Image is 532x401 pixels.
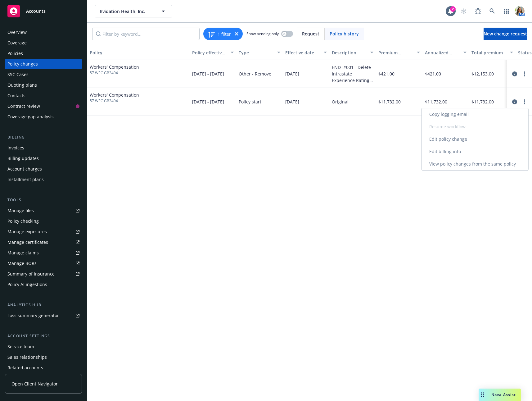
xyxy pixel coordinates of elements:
[7,269,55,279] div: Summary of insurance
[378,49,413,56] div: Premium change
[5,342,82,352] a: Service team
[239,49,273,56] div: Type
[484,28,527,40] a: New change request
[5,59,82,69] a: Policy changes
[7,164,42,174] div: Account charges
[5,237,82,247] a: Manage certificates
[7,143,24,153] div: Invoices
[521,98,528,106] a: more
[7,311,59,321] div: Loss summary generator
[239,98,261,105] span: Policy start
[90,64,139,70] span: Workers' Compensation
[471,71,494,77] span: $12,153.00
[283,45,329,60] button: Effective date
[92,28,200,40] input: Filter by keyword...
[236,45,283,60] button: Type
[5,91,82,101] a: Contacts
[330,30,359,37] span: Policy history
[7,280,47,289] div: Policy AI ingestions
[511,70,518,78] a: circleInformation
[5,197,82,203] div: Tools
[26,9,46,14] span: Accounts
[450,6,456,12] div: 2
[7,70,29,80] div: SSC Cases
[5,311,82,321] a: Loss summary generator
[5,143,82,153] a: Invoices
[5,248,82,258] a: Manage claims
[471,49,506,56] div: Total premium
[5,280,82,289] a: Policy AI ingestions
[332,49,367,56] div: Description
[484,31,527,37] span: New change request
[7,80,37,90] div: Quoting plans
[192,98,224,105] span: [DATE] - [DATE]
[90,92,139,98] span: Workers' Compensation
[218,31,231,37] span: 1 filter
[7,38,27,48] div: Coverage
[5,101,82,111] a: Contract review
[511,98,518,106] a: circleInformation
[5,216,82,226] a: Policy checking
[100,8,154,15] span: Evidation Health, Inc.
[5,333,82,339] div: Account settings
[479,389,521,401] button: Nova Assist
[7,206,34,216] div: Manage files
[7,352,47,362] div: Sales relationships
[5,48,82,58] a: Policies
[7,175,44,185] div: Installment plans
[376,45,422,60] button: Premium change
[378,71,394,77] span: $421.00
[90,49,187,56] div: Policy
[5,27,82,37] a: Overview
[521,70,528,78] a: more
[95,5,172,17] button: Evidation Health, Inc.
[5,2,82,20] a: Accounts
[5,175,82,185] a: Installment plans
[11,380,58,387] span: Open Client Navigator
[5,363,82,373] a: Related accounts
[5,302,82,308] div: Analytics hub
[500,5,513,17] a: Switch app
[422,108,528,121] a: Copy logging email
[422,45,469,60] button: Annualized total premium change
[5,112,82,122] a: Coverage gap analysis
[425,49,460,56] div: Annualized total premium change
[7,342,34,352] div: Service team
[90,98,139,104] span: 57 WEC GB3494
[5,70,82,80] a: SSC Cases
[7,59,38,69] div: Policy changes
[7,216,39,226] div: Policy checking
[192,49,227,56] div: Policy effective dates
[7,363,43,373] div: Related accounts
[190,45,236,60] button: Policy effective dates
[7,27,27,37] div: Overview
[491,392,516,397] span: Nova Assist
[7,112,54,122] div: Coverage gap analysis
[87,45,190,60] button: Policy
[5,352,82,362] a: Sales relationships
[285,98,299,105] span: [DATE]
[5,227,82,237] a: Manage exposures
[422,145,528,158] a: Edit billing info
[192,71,224,77] span: [DATE] - [DATE]
[471,98,494,105] span: $11,732.00
[472,5,484,17] a: Report a Bug
[5,38,82,48] a: Coverage
[422,133,528,145] a: Edit policy change
[425,98,447,105] span: $11,732.00
[7,101,40,111] div: Contract review
[246,31,279,36] span: Show pending only
[5,269,82,279] a: Summary of insurance
[7,258,37,268] div: Manage BORs
[285,71,299,77] span: [DATE]
[239,71,271,77] span: Other - Remove
[5,80,82,90] a: Quoting plans
[378,98,401,105] span: $11,732.00
[7,227,47,237] div: Manage exposures
[7,153,39,163] div: Billing updates
[422,158,528,170] a: View policy changes from the same policy
[5,164,82,174] a: Account charges
[486,5,498,17] a: Search
[458,5,470,17] a: Start snowing
[285,49,320,56] div: Effective date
